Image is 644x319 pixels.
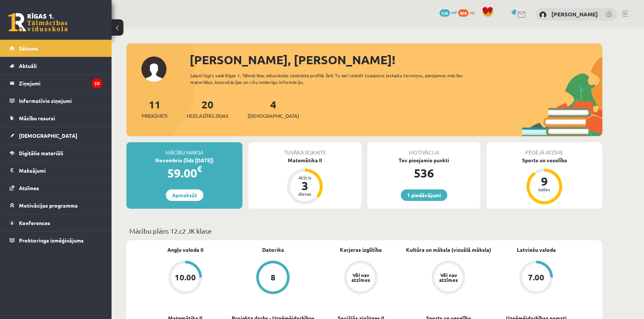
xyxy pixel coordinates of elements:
[271,273,276,281] div: 8
[517,246,556,254] a: Latviešu valoda
[350,273,371,282] div: Vēl nav atzīmes
[19,92,102,109] legend: Informatīvie ziņojumi
[229,261,317,296] a: 8
[294,180,316,192] div: 3
[190,72,476,85] div: Laipni lūgts savā Rīgas 1. Tālmācības vidusskolas skolnieka profilā. Šeit Tu vari redzēt tuvojošo...
[10,197,102,214] a: Motivācijas programma
[187,112,228,120] span: Neizlasītās ziņas
[248,112,299,120] span: [DEMOGRAPHIC_DATA]
[190,51,602,69] div: [PERSON_NAME], [PERSON_NAME]!
[367,142,480,156] div: Motivācija
[166,189,203,201] a: Apmaksāt
[142,112,167,120] span: Priekšmeti
[406,246,491,254] a: Kultūra un māksla (vizuālā māksla)
[439,9,457,15] a: 536 mP
[248,156,361,164] div: Matemātika II
[401,189,447,201] a: 1 piedāvājumi
[19,75,102,92] legend: Ziņojumi
[470,9,474,15] span: xp
[533,175,556,187] div: 9
[175,273,196,281] div: 10.00
[10,144,102,162] a: Digitālie materiāli
[10,40,102,57] a: Sākums
[19,237,84,244] span: Proktoringa izmēģinājums
[486,156,602,205] a: Sports un veselība 9 balles
[187,98,228,120] a: 20Neizlasītās ziņas
[19,202,78,209] span: Motivācijas programma
[19,150,63,156] span: Digitālie materiāli
[129,226,599,236] p: Mācību plāns 12.c2 JK klase
[294,192,316,196] div: dienas
[141,261,229,296] a: 10.00
[367,156,480,164] div: Tev pieejamie punkti
[19,45,38,52] span: Sākums
[10,92,102,109] a: Informatīvie ziņojumi
[551,10,598,18] a: [PERSON_NAME]
[19,162,102,179] legend: Maksājumi
[19,132,77,139] span: [DEMOGRAPHIC_DATA]
[19,219,50,226] span: Konferences
[92,78,102,88] i: 20
[486,156,602,164] div: Sports un veselība
[405,261,492,296] a: Vēl nav atzīmes
[10,214,102,231] a: Konferences
[458,9,478,15] a: 804 xp
[19,115,55,121] span: Mācību resursi
[262,246,284,254] a: Datorika
[439,9,450,17] span: 536
[19,185,39,191] span: Atzīmes
[528,273,544,281] div: 7.00
[451,9,457,15] span: mP
[142,98,167,120] a: 11Priekšmeti
[126,142,242,156] div: Mācību maksa
[10,110,102,127] a: Mācību resursi
[438,273,459,282] div: Vēl nav atzīmes
[248,156,361,205] a: Matemātika II Atlicis 3 dienas
[8,13,68,32] a: Rīgas 1. Tālmācības vidusskola
[10,127,102,144] a: [DEMOGRAPHIC_DATA]
[10,179,102,196] a: Atzīmes
[10,75,102,92] a: Ziņojumi20
[10,162,102,179] a: Maksājumi
[248,98,299,120] a: 4[DEMOGRAPHIC_DATA]
[492,261,580,296] a: 7.00
[10,57,102,74] a: Aktuāli
[367,164,480,182] div: 536
[340,246,382,254] a: Karjeras izglītība
[533,187,556,192] div: balles
[539,11,547,19] img: Bruno Trukšāns
[19,62,37,69] span: Aktuāli
[458,9,468,17] span: 804
[486,142,602,156] div: Pēdējā atzīme
[317,261,405,296] a: Vēl nav atzīmes
[197,163,202,174] span: €
[126,164,242,182] div: 59.00
[10,232,102,249] a: Proktoringa izmēģinājums
[294,175,316,180] div: Atlicis
[248,142,361,156] div: Tuvākā ieskaite
[167,246,203,254] a: Angļu valoda II
[126,156,242,164] div: Novembris (līdz [DATE])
